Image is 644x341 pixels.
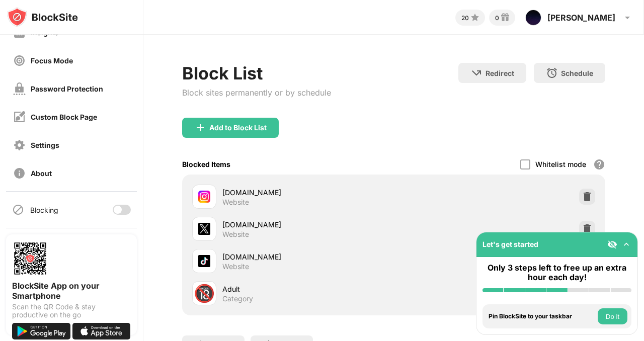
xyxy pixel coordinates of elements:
div: Blocked Items [182,160,230,168]
img: settings-off.svg [13,139,26,151]
div: Let's get started [482,240,538,248]
div: 🔞 [194,283,215,304]
div: Whitelist mode [535,160,586,168]
img: password-protection-off.svg [13,82,26,95]
div: Category [222,294,253,303]
div: Website [222,230,249,239]
img: favicons [198,255,210,267]
div: Add to Block List [209,124,267,132]
div: Redirect [486,69,514,77]
div: Pin BlockSite to your taskbar [489,313,595,320]
div: Insights [31,28,59,37]
img: options-page-qr-code.png [12,240,48,277]
img: logo-blocksite.svg [7,7,78,27]
div: 20 [461,14,469,22]
img: blocking-icon.svg [12,204,24,216]
div: [PERSON_NAME] [547,13,615,23]
div: Scan the QR Code & stay productive on the go [12,303,131,319]
img: get-it-on-google-play.svg [12,323,70,339]
button: Do it [598,308,627,324]
div: BlockSite App on your Smartphone [12,281,131,301]
div: [DOMAIN_NAME] [222,187,394,198]
img: ACg8ocJ6SkL9Op1RNhBpEP6u1uHttbOGx6mMxVOLVpfdIZuUi29IuOqP=s96-c [525,10,541,26]
div: Custom Block Page [31,113,97,121]
img: focus-off.svg [13,54,26,67]
div: Password Protection [31,84,103,93]
div: Adult [222,284,394,294]
div: [DOMAIN_NAME] [222,219,394,230]
div: Blocking [30,206,58,214]
div: Block sites permanently or by schedule [182,88,331,98]
div: Website [222,262,249,271]
div: Website [222,198,249,207]
img: about-off.svg [13,167,26,180]
div: [DOMAIN_NAME] [222,251,394,262]
div: About [31,169,52,178]
img: favicons [198,191,210,203]
img: reward-small.svg [499,12,511,24]
div: Schedule [561,69,593,77]
img: eye-not-visible.svg [607,239,617,249]
div: Settings [31,141,59,149]
div: Focus Mode [31,56,73,65]
div: 0 [495,14,499,22]
img: omni-setup-toggle.svg [621,239,631,249]
div: Block List [182,63,331,83]
img: points-small.svg [469,12,481,24]
img: customize-block-page-off.svg [13,111,26,123]
div: Only 3 steps left to free up an extra hour each day! [482,263,631,282]
img: favicons [198,223,210,235]
img: download-on-the-app-store.svg [72,323,131,339]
